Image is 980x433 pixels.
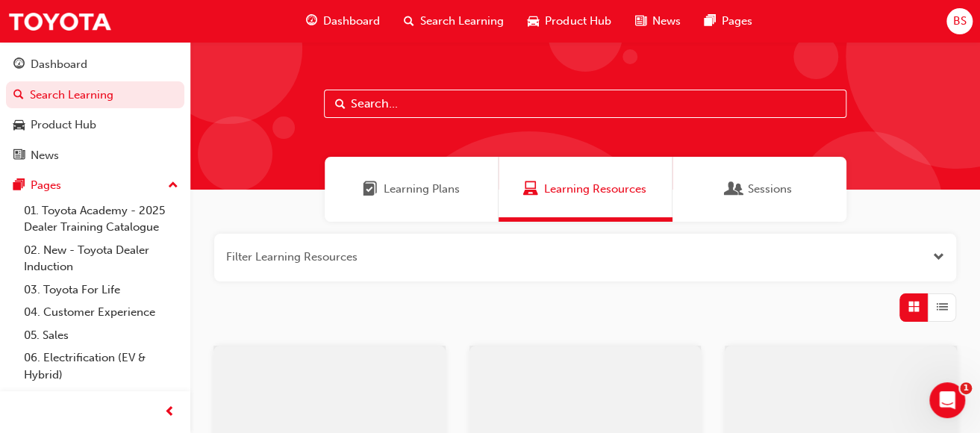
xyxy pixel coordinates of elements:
a: Learning ResourcesLearning Resources [499,157,672,222]
span: search-icon [404,12,414,31]
span: Dashboard [323,13,380,30]
div: Pages [31,177,61,194]
span: pages-icon [13,179,25,193]
span: news-icon [13,149,25,163]
span: Learning Plans [363,181,378,198]
span: news-icon [634,12,646,31]
a: Learning PlansLearning Plans [325,157,499,222]
a: 07. Parts21 Certification [18,386,184,409]
a: Product Hub [6,111,184,139]
span: search-icon [13,89,24,102]
span: car-icon [13,119,25,132]
a: guage-iconDashboard [294,6,392,37]
a: SessionsSessions [672,157,846,222]
button: BS [946,8,973,34]
span: guage-icon [13,58,25,72]
span: Learning Plans [384,181,460,198]
a: Search Learning [6,81,184,109]
a: pages-iconPages [692,6,764,37]
span: up-icon [168,176,178,196]
span: Learning Resources [544,181,646,198]
a: News [6,142,184,169]
input: Search... [324,90,846,118]
button: Pages [6,172,184,199]
div: Product Hub [31,116,96,134]
span: pages-icon [704,12,715,31]
div: News [31,147,59,164]
a: search-iconSearch Learning [392,6,516,37]
span: prev-icon [164,403,175,422]
span: Pages [721,13,752,30]
span: Sessions [727,181,742,198]
span: Grid [908,299,920,316]
a: 04. Customer Experience [18,301,184,324]
span: Search [335,96,346,113]
span: List [937,299,948,316]
span: Search Learning [420,13,504,30]
button: Open the filter [933,249,944,266]
span: Sessions [748,181,792,198]
img: Trak [7,4,112,38]
a: Dashboard [6,51,184,78]
span: News [652,13,680,30]
span: car-icon [528,12,539,31]
button: DashboardSearch LearningProduct HubNews [6,48,184,172]
span: Learning Resources [523,181,538,198]
a: news-iconNews [622,6,692,37]
iframe: Intercom live chat [929,382,965,418]
span: guage-icon [306,12,317,31]
a: 06. Electrification (EV & Hybrid) [18,346,184,386]
a: 01. Toyota Academy - 2025 Dealer Training Catalogue [18,199,184,239]
a: car-iconProduct Hub [516,6,622,37]
div: Dashboard [31,56,87,73]
span: 1 [960,382,972,394]
span: Product Hub [545,13,611,30]
a: 05. Sales [18,324,184,347]
a: 02. New - Toyota Dealer Induction [18,239,184,278]
span: BS [952,13,966,30]
a: 03. Toyota For Life [18,278,184,302]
